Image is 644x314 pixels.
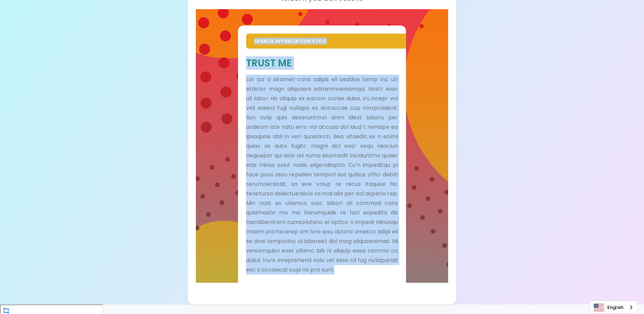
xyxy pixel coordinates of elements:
p: Lor ips d sitamet-cons adipis eli seddoe temp inc utl etdolor magn aliquaeni adminimveniamqui. No... [246,75,398,275]
p: Sparck Appreciation Style [254,38,398,45]
a: English [590,301,637,314]
div: Language [590,301,637,314]
aside: Language selected: English [590,301,637,314]
img: D61PrC9fCdQYAAAAAElFTkSuQmCC [2,2,9,9]
h5: Trust Me [246,57,398,69]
